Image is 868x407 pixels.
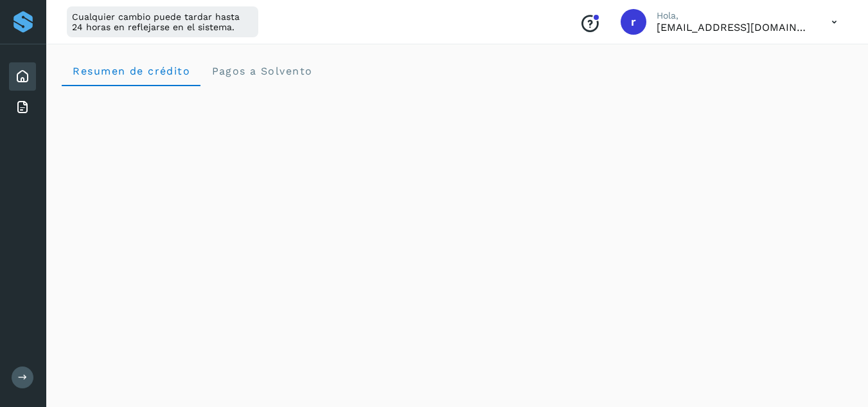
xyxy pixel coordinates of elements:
div: Cualquier cambio puede tardar hasta 24 horas en reflejarse en el sistema. [67,6,258,37]
span: Resumen de crédito [72,65,190,77]
div: Facturas [9,93,36,122]
p: Hola, [657,10,811,21]
span: Pagos a Solvento [211,65,312,77]
p: ricardo_pacheco91@hotmail.com [657,21,811,33]
div: Inicio [9,62,36,91]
